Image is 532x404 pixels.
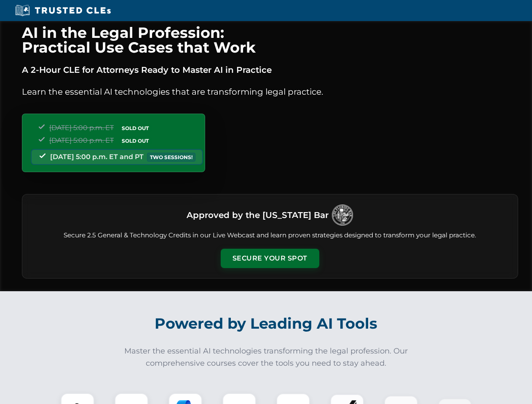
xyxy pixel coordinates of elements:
img: Trusted CLEs [13,4,113,17]
span: SOLD OUT [119,124,152,133]
p: Secure 2.5 General & Technology Credits in our Live Webcast and learn proven strategies designed ... [32,231,508,240]
img: Logo [332,205,353,226]
h3: Approved by the [US_STATE] Bar [187,207,329,223]
span: [DATE] 5:00 p.m. ET [49,136,114,144]
span: SOLD OUT [119,136,152,145]
button: Secure Your Spot [221,249,319,268]
p: Learn the essential AI technologies that are transforming legal practice. [22,85,518,98]
p: A 2-Hour CLE for Attorneys Ready to Master AI in Practice [22,63,518,77]
p: Master the essential AI technologies transforming the legal profession. Our comprehensive courses... [119,345,414,369]
h2: Powered by Leading AI Tools [33,309,500,338]
span: [DATE] 5:00 p.m. ET [49,124,114,132]
h1: AI in the Legal Profession: Practical Use Cases that Work [22,25,518,55]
